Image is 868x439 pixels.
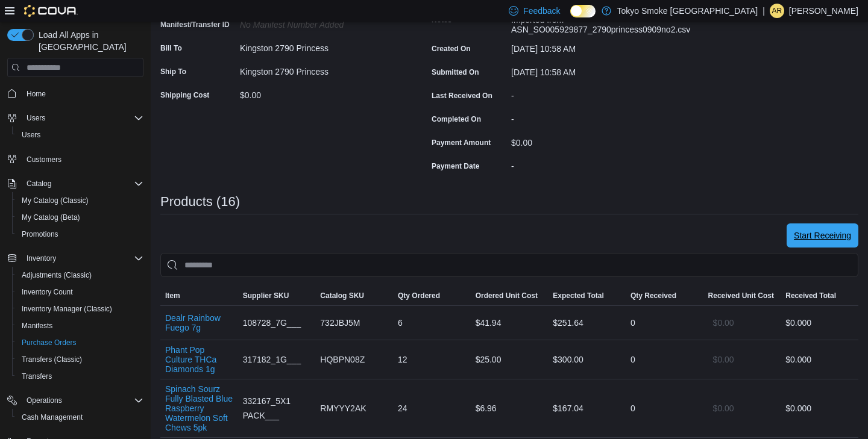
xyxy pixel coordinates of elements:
div: Kingston 2790 Princess [240,39,401,53]
span: 317182_1G___ [243,352,301,367]
span: Catalog [22,176,143,191]
span: Cash Management [22,413,83,422]
h3: Products (16) [160,195,240,209]
span: Adjustments (Classic) [22,270,92,280]
label: Payment Date [432,161,479,171]
button: Dealr Rainbow Fuego 7g [165,313,233,332]
label: Manifest/Transfer ID [160,20,230,30]
span: Home [22,86,143,101]
button: Phant Pop Culture THCa Diamonds 1g [165,345,233,374]
button: Cash Management [12,409,148,426]
div: $0.00 0 [785,316,854,330]
span: Adjustments (Classic) [17,268,143,282]
label: Payment Amount [432,138,491,148]
button: Expected Total [548,286,626,305]
span: Promotions [22,229,58,239]
a: Transfers (Classic) [17,352,87,367]
div: Kingston 2790 Princess [240,62,401,76]
button: Inventory Manager (Classic) [12,300,148,317]
button: My Catalog (Classic) [12,192,148,209]
a: Inventory Manager (Classic) [17,302,117,316]
button: Promotions [12,226,148,243]
div: $0.00 0 [785,401,854,416]
span: Users [27,113,45,123]
span: 108728_7G___ [243,316,301,330]
a: Customers [22,152,66,167]
div: 0 [626,396,703,420]
span: Inventory Manager (Classic) [22,304,112,314]
span: Purchase Orders [22,338,77,347]
span: Customers [27,155,61,164]
a: Home [22,87,51,101]
p: [PERSON_NAME] [789,4,858,18]
a: Adjustments (Classic) [17,268,96,282]
input: Dark Mode [570,5,596,17]
button: Adjustments (Classic) [12,267,148,284]
span: Inventory Count [17,285,143,299]
button: Home [2,84,148,102]
span: Item [165,291,180,300]
div: Angela Rowlands [770,4,784,18]
button: Start Receiving [787,223,858,248]
span: Start Receiving [794,229,851,241]
span: Inventory Count [22,287,73,297]
span: Users [17,128,143,142]
div: $0.00 [240,86,401,100]
button: Received Total [781,286,858,305]
button: Inventory [2,250,148,267]
span: Cash Management [17,410,143,425]
button: Qty Received [626,286,703,305]
span: Customers [22,152,143,167]
label: Shipping Cost [160,90,209,100]
span: My Catalog (Beta) [22,213,80,222]
button: Catalog SKU [315,286,393,305]
a: My Catalog (Classic) [17,193,93,208]
span: Qty Ordered [398,291,440,300]
span: Operations [22,393,143,408]
a: Manifests [17,319,57,333]
a: Purchase Orders [17,335,81,350]
div: 0 [626,347,703,372]
button: Operations [2,392,148,409]
span: HQBPN08Z [320,352,365,367]
button: $0.00 [708,347,739,372]
button: Transfers (Classic) [12,351,148,368]
a: Inventory Count [17,285,78,299]
label: Ship To [160,67,186,76]
span: Manifests [22,321,52,331]
div: $300.00 [548,347,626,372]
span: Expected Total [553,291,603,300]
span: Transfers (Classic) [17,352,143,367]
span: Qty Received [631,291,676,300]
button: $0.00 [708,311,739,335]
span: Supplier SKU [243,291,289,300]
span: Operations [27,396,62,405]
div: [DATE] 10:58 AM [511,39,673,54]
span: Transfers (Classic) [22,355,82,364]
button: Inventory Count [12,284,148,300]
p: Tokyo Smoke [GEOGRAPHIC_DATA] [617,4,758,18]
div: [DATE] 10:58 AM [511,63,673,77]
button: Purchase Orders [12,334,148,351]
label: Last Received On [432,91,492,101]
button: Manifests [12,317,148,334]
span: 332167_5X1 PACK___ [243,394,311,423]
button: Users [12,126,148,143]
button: Transfers [12,368,148,385]
div: 24 [393,396,471,420]
span: Users [22,130,40,140]
button: Ordered Unit Cost [471,286,549,305]
button: Qty Ordered [393,286,471,305]
div: $167.04 [548,396,626,420]
button: Operations [22,393,67,408]
span: $0.00 [713,353,734,366]
button: Catalog [2,175,148,192]
div: $41.94 [471,311,549,335]
span: Home [27,89,46,99]
a: Users [17,128,45,142]
button: Catalog [22,176,56,191]
button: Customers [2,151,148,168]
span: Inventory [27,254,56,263]
button: Inventory [22,251,61,266]
span: $0.00 [713,402,734,414]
